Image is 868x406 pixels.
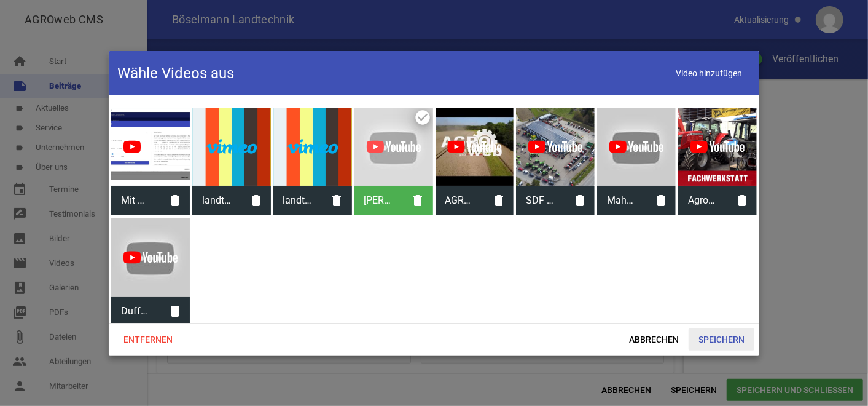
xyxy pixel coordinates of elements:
span: John Deere Z-Track 525E [354,185,404,217]
span: Speichern [689,328,754,351]
span: landtechnik_kurz.mp4 [192,185,241,217]
i: delete [323,186,352,215]
span: Abbrechen [619,328,689,351]
i: delete [160,297,190,326]
span: Mahr & Schwebel - Landtechnik, Forst- und Kommunaltechnik | Groß-Bieberau und Büttelborn [597,185,646,217]
span: Video hinzufügen [667,60,751,86]
span: AGROweb - Marketing für die Landtechnik [436,185,485,217]
i: delete [160,186,190,215]
span: SDF Zentrum Geisingen, Herbertingen, Münsingen [516,185,565,217]
i: delete [404,186,433,215]
span: landtechnik_kurz.mp4 [273,185,323,217]
span: Entfernen [114,328,182,351]
span: Duffner Landtechnik [111,295,160,327]
i: delete [484,186,514,215]
i: delete [565,186,595,215]
span: Mit KI-Power ruckzuck den Beitrag verfasst. [111,185,160,217]
h4: Wähle Videos aus [117,63,234,83]
i: delete [241,186,271,215]
i: delete [646,186,676,215]
i: delete [727,186,757,215]
span: Agrom Schutterzell [678,185,727,217]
